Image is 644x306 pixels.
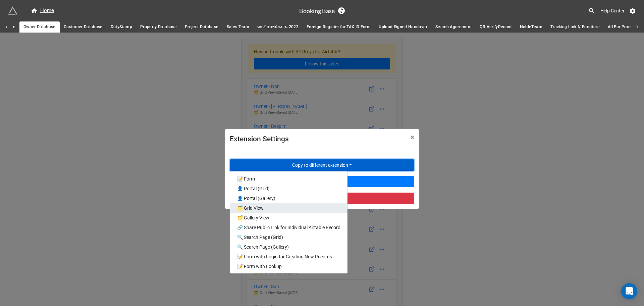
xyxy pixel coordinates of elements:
[520,23,542,31] span: NobleTeam
[550,23,600,31] span: Tracking Link f/ Furniture
[379,23,427,31] span: Upload Signed Handover
[111,23,132,31] span: DutyStamp
[621,283,637,299] div: Open Intercom Messenger
[338,7,345,14] a: Sync Base Structure
[608,23,635,31] span: All Fur Promo
[307,23,371,31] span: Foreign Register for TAX ID Form
[64,23,103,31] span: Customer Database
[480,23,512,31] span: QR VerifyRecord
[230,184,347,193] a: 👤 Portal (Grid)
[8,6,17,15] img: miniextensions-icon.73ae0678.png
[230,174,347,184] a: 📝 Form
[230,203,347,213] a: 🗂️ Grid View
[230,252,347,261] a: 📝 Form with Login for Creating New Records
[230,159,414,171] button: Copy to different extension
[31,7,54,15] div: Home
[299,8,335,14] h3: Booking Base
[230,222,347,232] a: 🔗 Share Public Link for Individual Airtable Record
[185,23,219,31] span: Project Database
[596,5,629,17] a: Help Center
[23,23,56,31] span: Owner Database
[230,213,347,222] a: 🗂️ Gallery View
[230,242,347,252] a: 🔍 Search Page (Gallery)
[230,261,347,271] a: 📝 Form with Lookup
[230,134,396,145] div: Extension Settings
[411,133,414,141] span: ×
[140,23,177,31] span: Property Database
[227,23,250,31] span: Sales Team
[435,23,472,31] span: Search Agreement
[257,23,299,31] span: ทะเบียนพนักงาน 2023
[230,232,347,242] a: 🔍 Search Page (Grid)
[230,171,348,274] div: Copy to different extension
[230,193,347,203] a: 👤 Portal (Gallery)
